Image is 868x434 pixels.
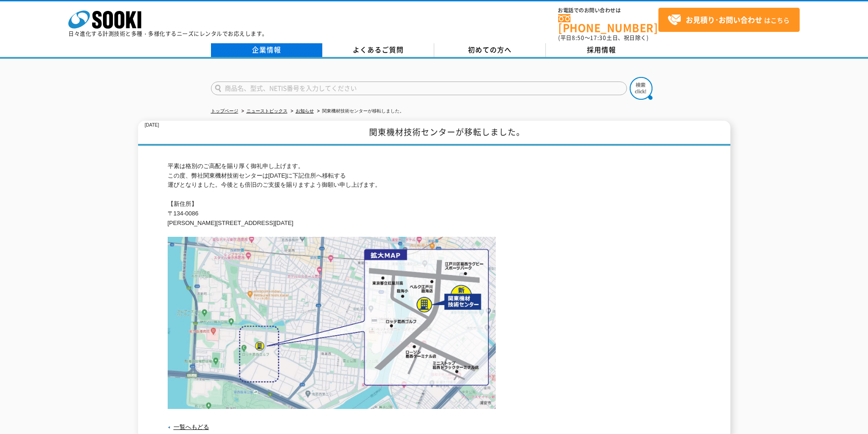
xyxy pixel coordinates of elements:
[68,31,268,36] p: 日々進化する計測技術と多種・多様化するニーズにレンタルでお応えします。
[138,121,730,146] h1: 関東機材技術センターが移転しました。
[211,82,627,95] input: 商品名、型式、NETIS番号を入力してください
[174,424,209,430] a: 一覧へもどる
[315,107,404,116] li: 関東機材技術センターが移転しました。
[686,14,762,25] strong: お見積り･お問い合わせ
[468,45,512,55] span: 初めての方へ
[211,43,323,57] a: 企業情報
[558,14,658,33] a: [PHONE_NUMBER]
[668,13,790,27] span: はこちら
[145,121,159,130] p: [DATE]
[323,43,434,57] a: よくあるご質問
[296,108,314,113] a: お知らせ
[590,34,606,42] span: 17:30
[558,34,648,42] span: (平日 ～ 土日、祝日除く)
[247,108,288,113] a: ニューストピックス
[168,162,701,228] p: 平素は格別のご高配を賜り厚く御礼申し上げます。 この度、弊社関東機材技術センターは[DATE]に下記住所へ移転する 運びとなりました。今後とも倍旧のご支援を賜りますよう御願い申し上げます。 【新...
[211,108,238,113] a: トップページ
[434,43,546,57] a: 初めての方へ
[558,8,658,13] span: お電話でのお問い合わせは
[546,43,657,57] a: 採用情報
[630,77,652,100] img: btn_search.png
[572,34,585,42] span: 8:50
[658,8,800,32] a: お見積り･お問い合わせはこちら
